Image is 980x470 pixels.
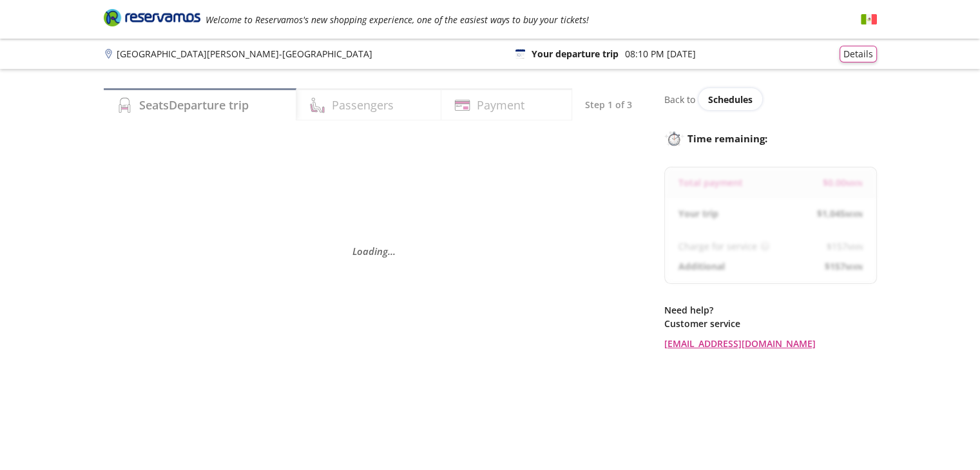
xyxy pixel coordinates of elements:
[332,97,394,114] h4: Passengers
[678,176,743,189] p: Total payment
[388,244,390,257] span: .
[817,207,863,220] span: $ 1,045
[104,8,200,27] i: Brand Logo
[625,47,696,61] p: 08:10 PM [DATE]
[664,303,877,317] p: Need help?
[708,93,753,106] span: Schedules
[664,93,695,106] p: Back to
[664,337,877,350] a: [EMAIL_ADDRESS][DOMAIN_NAME]
[390,244,393,257] span: .
[845,209,863,219] small: MXN
[840,46,877,62] button: Details
[846,178,863,188] small: MXN
[104,8,200,31] a: Brand Logo
[585,98,632,111] p: Step 1 of 3
[861,12,877,28] button: Español
[117,47,372,61] p: [GEOGRAPHIC_DATA][PERSON_NAME] - [GEOGRAPHIC_DATA]
[678,259,725,273] p: Additional
[823,176,863,189] span: $ 0.00
[847,242,863,252] small: MXN
[139,97,249,114] h4: Seats Departure trip
[678,240,757,253] p: Charge for service
[905,395,967,457] iframe: Messagebird Livechat Widget
[664,129,877,147] p: Time remaining :
[206,14,589,26] em: Welcome to Reservamos's new shopping experience, one of the easiest ways to buy your tickets!
[664,317,877,330] p: Customer service
[352,244,396,257] em: Loading
[664,88,877,110] div: Back to schedules
[678,207,718,220] p: Your trip
[845,262,863,272] small: MXN
[825,259,863,273] span: $ 157
[393,244,396,257] span: .
[827,240,863,253] span: $ 157
[532,47,619,61] p: Your departure trip
[477,97,524,114] h4: Payment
